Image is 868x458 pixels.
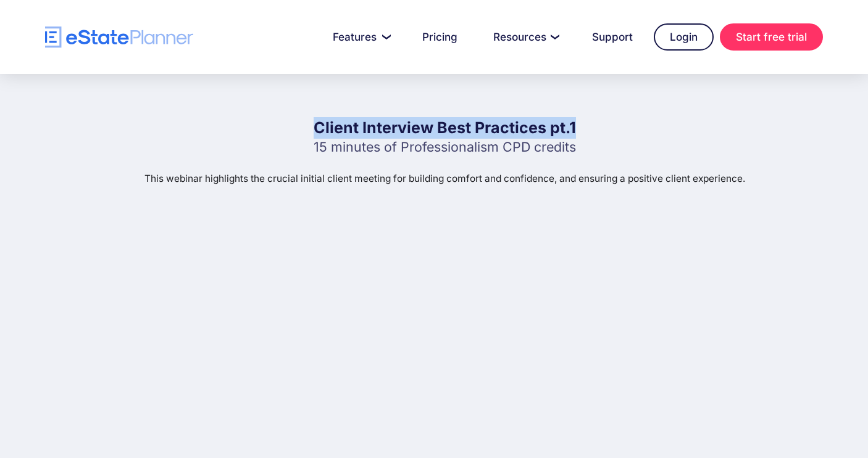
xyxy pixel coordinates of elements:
[478,25,571,49] a: Resources
[407,25,472,49] a: Pricing
[577,25,648,49] a: Support
[720,23,823,51] a: Start free trial
[654,23,714,51] a: Login
[314,117,576,139] h1: Client Interview Best Practices pt.1
[45,27,193,48] a: home
[144,171,745,186] p: This webinar highlights the crucial initial client meeting for building comfort and confidence, a...
[314,139,576,155] p: 15 minutes of Professionalism CPD credits
[318,25,401,49] a: Features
